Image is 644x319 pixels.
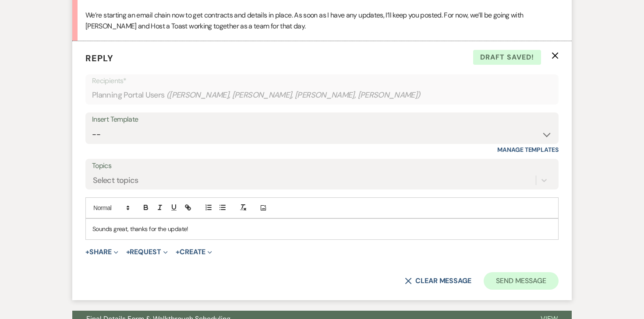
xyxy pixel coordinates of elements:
[92,87,552,104] div: Planning Portal Users
[126,249,130,256] span: +
[93,175,138,186] div: Select topics
[85,53,113,64] span: Reply
[92,75,552,87] p: Recipients*
[92,160,552,172] label: Topics
[126,249,168,256] button: Request
[484,272,559,290] button: Send Message
[497,146,559,154] a: Manage Templates
[85,249,118,256] button: Share
[176,249,212,256] button: Create
[166,89,421,101] span: ( [PERSON_NAME], [PERSON_NAME], [PERSON_NAME], [PERSON_NAME] )
[405,277,471,284] button: Clear message
[85,10,559,32] p: We’re starting an email chain now to get contracts and details in place. As soon as I have any up...
[92,224,552,234] p: Sounds great, thanks for the update!
[92,113,552,126] div: Insert Template
[85,249,89,256] span: +
[473,50,541,65] span: Draft saved!
[176,249,180,256] span: +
